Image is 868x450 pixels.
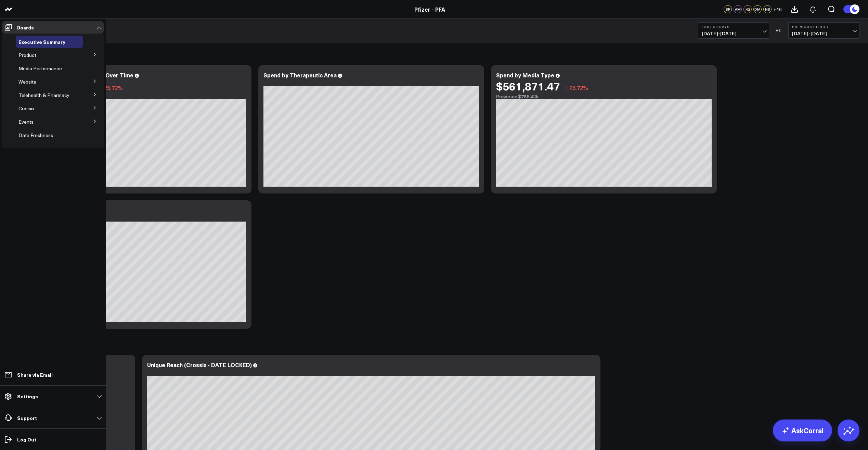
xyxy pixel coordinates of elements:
[18,118,34,125] span: Events
[18,132,53,138] span: Data Freshness
[702,25,765,29] b: Last 30 Days
[18,66,62,71] a: Media Performance
[18,133,53,138] a: Data Freshness
[2,433,104,446] a: Log Out
[565,83,568,92] span: ↓
[18,65,62,72] span: Media Performance
[31,94,246,99] div: Previous: $756.43k
[569,84,588,91] span: 25.72%
[773,28,785,33] div: VS
[18,105,35,112] span: Crossix
[18,92,69,98] a: Telehealth & Pharmacy
[734,5,742,13] div: AM
[263,71,337,79] div: Spend by Therapeutic Area
[792,31,856,36] span: [DATE] - [DATE]
[788,22,859,39] button: Previous Period[DATE]-[DATE]
[17,437,36,442] p: Log Out
[147,361,252,368] div: Unique Reach (Crossix - DATE LOCKED)
[17,372,53,377] p: Share via Email
[18,92,69,98] span: Telehealth & Pharmacy
[17,25,34,30] p: Boards
[763,5,772,13] div: NS
[18,79,36,85] a: Website
[17,393,38,399] p: Settings
[17,415,37,421] p: Support
[18,119,34,125] a: Events
[773,5,782,13] button: +46
[18,39,65,45] a: Executive Summary
[18,52,36,58] span: Product
[702,31,765,36] span: [DATE] - [DATE]
[18,106,35,111] a: Crossix
[773,7,782,12] span: + 46
[18,38,65,45] span: Executive Summary
[414,5,445,13] a: Pfizer - PFA
[724,5,732,13] div: SF
[104,84,123,91] span: 25.72%
[698,22,769,39] button: Last 30 Days[DATE]-[DATE]
[753,5,762,13] div: DM
[496,80,560,92] div: $561,871.47
[18,78,36,85] span: Website
[792,25,856,29] b: Previous Period
[496,71,554,79] div: Spend by Media Type
[496,94,712,99] div: Previous: $756.43k
[773,420,832,441] a: AskCorral
[743,5,752,13] div: KG
[18,52,36,58] a: Product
